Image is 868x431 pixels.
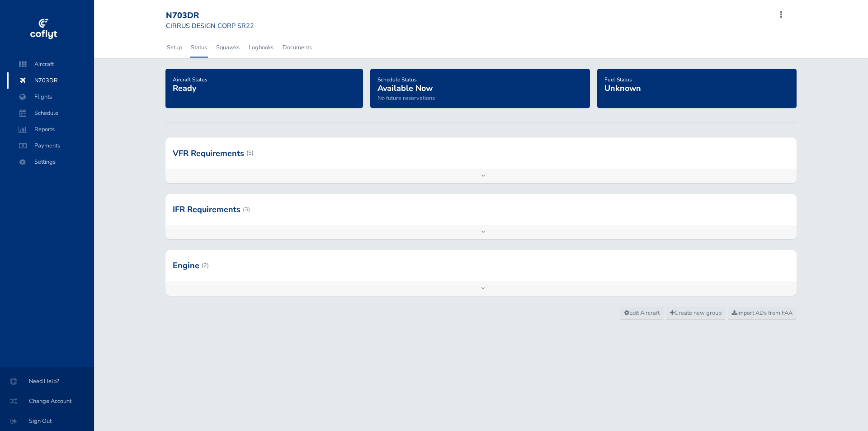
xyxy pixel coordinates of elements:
[666,307,726,320] a: Create new group
[166,38,183,57] a: Setup
[166,21,254,30] small: CIRRUS DESIGN CORP SR22
[173,83,196,94] span: Ready
[377,94,435,102] span: No future reservations
[215,38,241,57] a: Squawks
[377,73,433,94] a: Schedule StatusAvailable Now
[16,72,85,89] span: N703DR
[732,309,793,317] span: Import ADs from FAA
[16,89,85,105] span: Flights
[190,38,208,57] a: Status
[16,105,85,121] span: Schedule
[624,309,660,317] span: Edit Aircraft
[604,83,641,94] span: Unknown
[377,83,433,94] span: Available Now
[16,154,85,170] span: Settings
[16,121,85,137] span: Reports
[16,56,85,72] span: Aircraft
[248,38,274,57] a: Logbooks
[11,413,83,429] span: Sign Out
[11,393,83,409] span: Change Account
[377,76,417,83] span: Schedule Status
[28,16,58,43] img: coflyt logo
[620,307,664,320] a: Edit Aircraft
[728,307,797,320] a: Import ADs from FAA
[11,373,83,389] span: Need Help?
[173,76,208,83] span: Aircraft Status
[16,137,85,154] span: Payments
[282,38,313,57] a: Documents
[604,76,632,83] span: Fuel Status
[670,309,722,317] span: Create new group
[166,11,254,21] div: N703DR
